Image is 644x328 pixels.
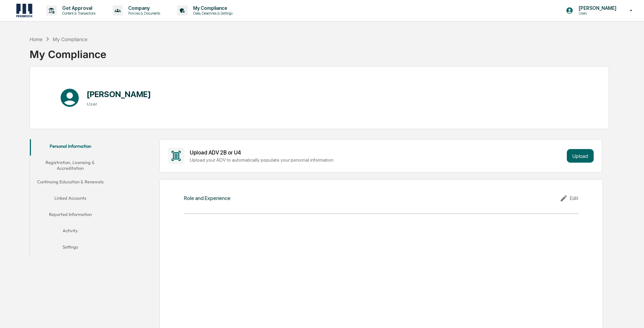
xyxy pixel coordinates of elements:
div: My Compliance [53,36,87,42]
div: Home [30,36,43,42]
p: [PERSON_NAME] [573,5,620,11]
p: Company [123,5,164,11]
div: Edit [560,194,579,202]
p: Users [573,11,620,16]
h3: User [87,101,151,107]
h1: [PERSON_NAME] [87,89,151,99]
p: Content & Transactions [57,11,99,16]
button: Registration, Licensing & Accreditation [30,156,111,175]
p: Policies & Documents [123,11,164,16]
p: Data, Deadlines & Settings [188,11,236,16]
p: My Compliance [188,5,236,11]
div: secondary tabs example [30,139,111,256]
button: Reported Information [30,207,111,224]
button: Personal Information [30,139,111,156]
button: Continuing Education & Renewals [30,175,111,191]
button: Linked Accounts [30,191,111,207]
p: Get Approval [57,5,99,11]
div: Upload your ADV to automatically populate your personal information. [190,157,564,163]
div: Upload ADV 2B or U4 [190,149,564,156]
button: Settings [30,240,111,256]
div: My Compliance [30,43,106,60]
button: Upload [567,149,594,163]
button: Activity [30,224,111,240]
img: logo [16,4,33,17]
div: Role and Experience [184,195,231,201]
